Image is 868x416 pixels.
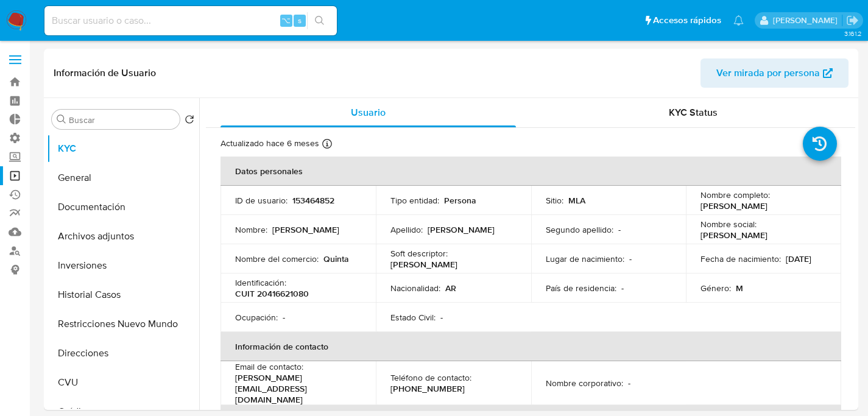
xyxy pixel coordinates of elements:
[235,224,267,235] p: Nombre :
[700,58,849,88] button: Ver mirada por persona
[700,189,770,200] p: Nombre completo :
[47,251,199,280] button: Inversiones
[47,163,199,192] button: General
[283,312,285,323] p: -
[390,224,423,235] p: Apellido :
[351,105,386,119] span: Usuario
[440,312,443,323] p: -
[235,288,309,299] p: CUIT 20416621080
[700,230,767,241] p: [PERSON_NAME]
[546,253,624,264] p: Lugar de nacimiento :
[669,105,718,119] span: KYC Status
[444,195,476,206] p: Persona
[700,253,781,264] p: Fecha de nacimiento :
[47,368,199,397] button: CVU
[390,383,465,394] p: [PHONE_NUMBER]
[618,224,621,235] p: -
[235,372,356,405] p: [PERSON_NAME][EMAIL_ADDRESS][DOMAIN_NAME]
[47,339,199,368] button: Direcciones
[47,309,199,339] button: Restricciones Nuevo Mundo
[786,253,811,264] p: [DATE]
[298,15,302,26] span: s
[773,15,842,26] p: facundo.marin@mercadolibre.com
[235,253,319,264] p: Nombre del comercio :
[390,195,439,206] p: Tipo entidad :
[307,12,332,29] button: search-icon
[546,195,563,206] p: Sitio :
[292,195,334,206] p: 153464852
[281,15,291,26] span: ⌥
[221,138,319,149] p: Actualizado hace 6 meses
[47,222,199,251] button: Archivos adjuntos
[700,200,767,211] p: [PERSON_NAME]
[546,224,613,235] p: Segundo apellido :
[445,283,456,294] p: AR
[546,283,616,294] p: País de residencia :
[390,248,448,259] p: Soft descriptor :
[390,283,440,294] p: Nacionalidad :
[700,219,757,230] p: Nombre social :
[235,312,278,323] p: Ocupación :
[47,280,199,309] button: Historial Casos
[54,67,156,79] h1: Información de Usuario
[221,332,841,361] th: Información de contacto
[235,361,303,372] p: Email de contacto :
[628,378,630,389] p: -
[653,14,721,27] span: Accesos rápidos
[57,115,66,124] button: Buscar
[69,115,175,125] input: Buscar
[185,115,194,128] button: Volver al orden por defecto
[546,378,623,389] p: Nombre corporativo :
[621,283,624,294] p: -
[235,277,286,288] p: Identificación :
[733,15,744,26] a: Notificaciones
[568,195,585,206] p: MLA
[390,312,436,323] p: Estado Civil :
[736,283,743,294] p: M
[272,224,339,235] p: [PERSON_NAME]
[235,195,288,206] p: ID de usuario :
[846,14,859,27] a: Salir
[221,157,841,186] th: Datos personales
[323,253,349,264] p: Quinta
[390,259,457,270] p: [PERSON_NAME]
[47,134,199,163] button: KYC
[44,13,337,29] input: Buscar usuario o caso...
[629,253,632,264] p: -
[716,58,820,88] span: Ver mirada por persona
[390,372,471,383] p: Teléfono de contacto :
[700,283,731,294] p: Género :
[47,192,199,222] button: Documentación
[428,224,495,235] p: [PERSON_NAME]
